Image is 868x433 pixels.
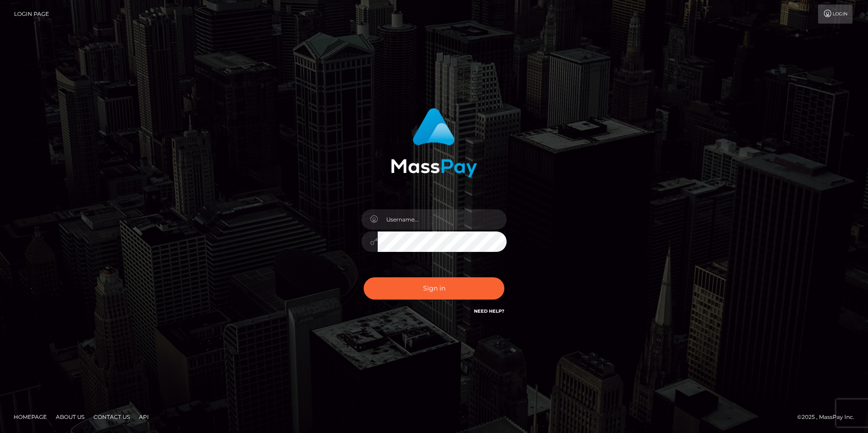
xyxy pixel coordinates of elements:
[135,410,153,424] a: API
[391,108,477,177] img: MassPay Login
[14,5,49,24] a: Login Page
[474,308,504,314] a: Need Help?
[10,410,50,424] a: Homepage
[378,209,507,230] input: Username...
[90,410,133,424] a: Contact Us
[52,410,88,424] a: About Us
[797,412,861,422] div: © 2025 , MassPay Inc.
[818,5,853,24] a: Login
[364,277,504,300] button: Sign in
